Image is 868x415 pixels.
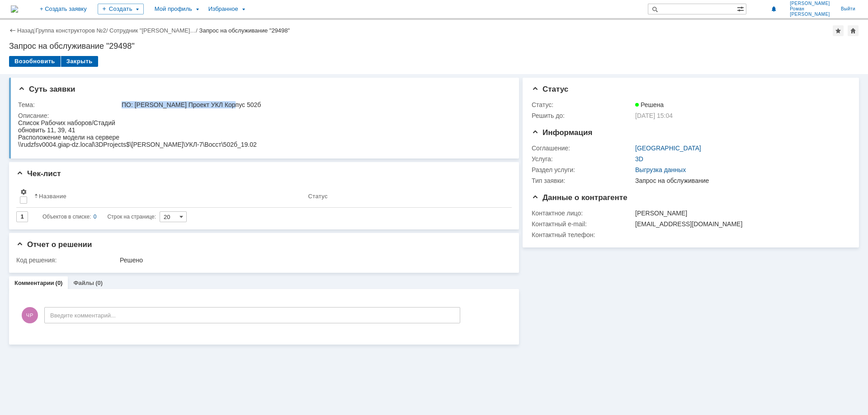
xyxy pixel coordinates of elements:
[122,101,505,108] div: ПО: [PERSON_NAME] Проект УКЛ Корпус 502б
[635,112,673,119] span: [DATE] 15:04
[635,155,643,163] a: 3D
[304,185,505,208] th: Статус
[532,128,592,137] span: Информация
[36,27,106,34] a: Группа конструкторов №2
[635,177,845,184] div: Запрос на обслуживание
[42,214,91,220] span: Объектов в списке:
[11,5,18,13] a: Перейти на домашнюю страницу
[16,240,92,249] span: Отчет о решении
[532,101,633,108] div: Статус:
[833,25,844,36] div: Добавить в избранное
[9,42,859,51] div: Запрос на обслуживание "29498"
[20,188,27,196] span: Настройки
[790,1,830,6] span: [PERSON_NAME]
[73,280,94,286] a: Файлы
[790,12,830,17] span: [PERSON_NAME]
[532,145,633,152] div: Соглашение:
[532,231,633,238] div: Контактный телефон:
[18,112,507,119] div: Описание:
[532,220,633,228] div: Контактный e-mail:
[737,4,746,13] span: Расширенный поиск
[790,6,830,12] span: Роман
[18,101,120,108] div: Тема:
[22,307,38,323] span: ЧР
[11,5,18,13] img: logo
[42,211,156,222] i: Строк на странице:
[109,27,199,34] div: /
[635,166,686,173] a: Выгрузка данных
[17,27,34,34] a: Назад
[532,193,627,202] span: Данные о контрагенте
[16,169,61,178] span: Чек-лист
[98,4,144,14] div: Создать
[109,27,196,34] a: Сотрудник "[PERSON_NAME]…
[39,193,66,200] div: Название
[635,220,845,228] div: [EMAIL_ADDRESS][DOMAIN_NAME]
[36,27,109,34] div: /
[532,85,568,93] span: Статус
[14,280,54,286] a: Комментарии
[532,166,633,173] div: Раздел услуги:
[532,155,633,163] div: Услуга:
[31,185,304,208] th: Название
[94,211,97,222] div: 0
[532,112,633,119] div: Решить до:
[308,193,327,200] div: Статус
[635,101,664,108] span: Решена
[16,256,118,264] div: Код решения:
[532,177,633,184] div: Тип заявки:
[34,27,35,33] div: |
[635,145,701,152] a: [GEOGRAPHIC_DATA]
[635,210,845,217] div: [PERSON_NAME]
[848,25,859,36] div: Сделать домашней страницей
[532,210,633,217] div: Контактное лицо:
[120,256,505,264] div: Решено
[56,280,63,286] div: (0)
[95,280,103,286] div: (0)
[199,27,290,34] div: Запрос на обслуживание "29498"
[18,85,75,93] span: Суть заявки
